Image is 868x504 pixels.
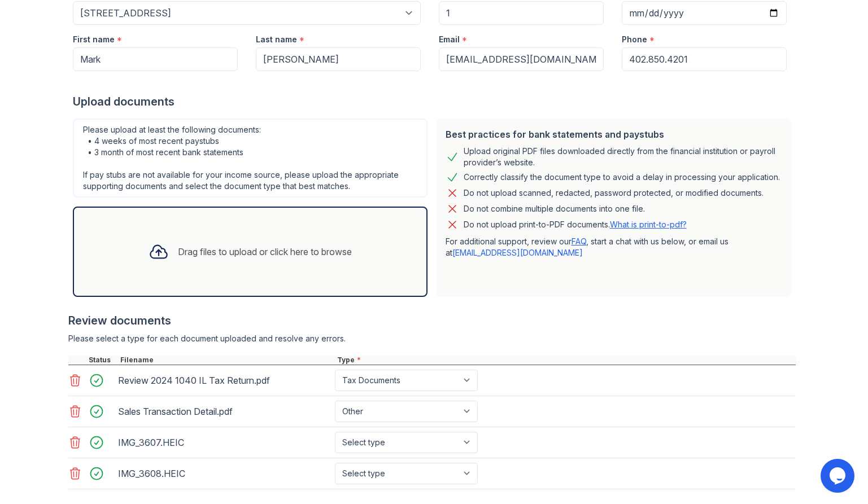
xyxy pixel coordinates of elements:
[446,128,782,141] div: Best practices for bank statements and paystubs
[86,356,118,365] div: Status
[821,459,857,493] iframe: chat widget
[68,313,796,328] div: Review documents
[464,170,780,184] div: Correctly classify the document type to avoid a delay in processing your application.
[446,236,782,258] p: For additional support, review our , start a chat with us below, or email us at
[68,333,796,344] div: Please select a type for each document uploaded and resolve any errors.
[178,245,352,258] div: Drag files to upload or click here to browse
[464,146,782,168] div: Upload original PDF files downloaded directly from the financial institution or payroll provider’...
[118,464,330,483] div: IMG_3608.HEIC
[118,433,330,452] div: IMG_3607.HEIC
[73,34,115,45] label: First name
[610,220,687,229] a: What is print-to-pdf?
[439,34,460,45] label: Email
[73,119,428,198] div: Please upload at least the following documents: • 4 weeks of most recent paystubs • 3 month of mo...
[118,356,335,365] div: Filename
[572,236,586,246] a: FAQ
[464,219,687,230] p: Do not upload print-to-PDF documents.
[622,34,647,45] label: Phone
[452,248,583,257] a: [EMAIL_ADDRESS][DOMAIN_NAME]
[118,371,330,389] div: Review 2024 1040 IL Tax Return.pdf
[73,94,796,109] div: Upload documents
[118,402,330,420] div: Sales Transaction Detail.pdf
[464,202,645,216] div: Do not combine multiple documents into one file.
[464,186,764,200] div: Do not upload scanned, redacted, password protected, or modified documents.
[256,34,297,45] label: Last name
[335,356,796,365] div: Type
